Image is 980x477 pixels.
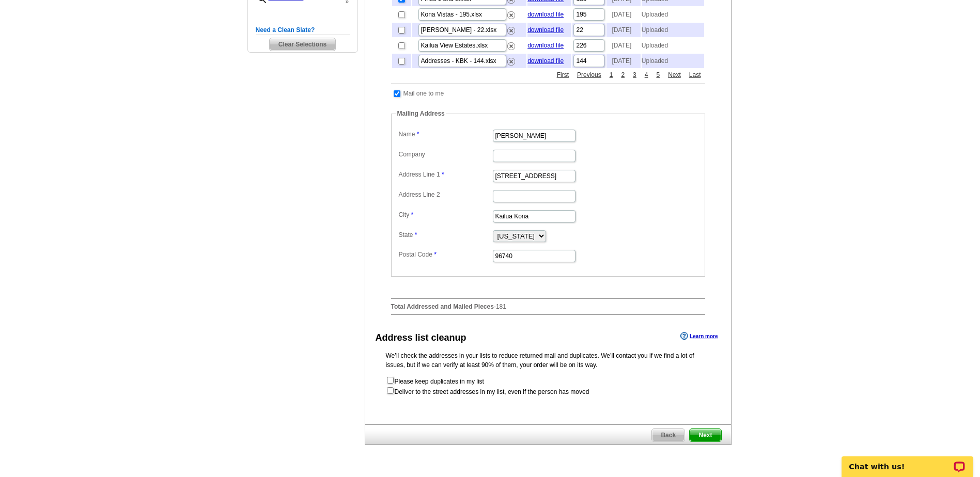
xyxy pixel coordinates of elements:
[690,429,721,441] span: Next
[496,303,506,310] span: 181
[396,109,446,118] legend: Mailing Address
[270,38,335,51] span: Clear Selections
[680,332,718,340] a: Learn more
[507,27,515,35] img: delete.png
[606,54,640,68] td: [DATE]
[574,70,604,79] a: Previous
[835,444,980,477] iframe: LiveChat chat widget
[527,42,564,49] a: download file
[256,25,350,35] h5: Need a Clean Slate?
[507,56,515,63] a: Remove this list
[507,58,515,66] img: delete.png
[527,11,564,18] a: download file
[606,38,640,53] td: [DATE]
[654,70,662,79] a: 5
[399,150,492,159] label: Company
[399,130,492,139] label: Name
[399,190,492,199] label: Address Line 2
[399,170,492,179] label: Address Line 1
[642,54,704,68] td: Uploaded
[554,70,571,79] a: First
[399,230,492,240] label: State
[606,23,640,37] td: [DATE]
[376,331,466,345] div: Address list cleanup
[507,9,515,17] a: Remove this list
[527,26,564,34] a: download file
[630,70,639,79] a: 3
[642,23,704,37] td: Uploaded
[642,38,704,53] td: Uploaded
[386,376,710,396] form: Please keep duplicates in my list Deliver to the street addresses in my list, even if the person ...
[399,210,492,219] label: City
[386,351,710,370] p: We’ll check the addresses in your lists to reduce returned mail and duplicates. We’ll contact you...
[651,428,685,442] a: Back
[665,70,683,79] a: Next
[507,25,515,32] a: Remove this list
[607,70,616,79] a: 1
[618,70,627,79] a: 2
[642,70,651,79] a: 4
[391,303,494,310] strong: Total Addressed and Mailed Pieces
[507,42,515,50] img: delete.png
[507,40,515,47] a: Remove this list
[399,250,492,259] label: Postal Code
[642,7,704,22] td: Uploaded
[527,57,564,65] a: download file
[652,429,685,441] span: Back
[507,11,515,19] img: delete.png
[403,88,445,99] td: Mail one to me
[687,70,704,79] a: Last
[606,7,640,22] td: [DATE]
